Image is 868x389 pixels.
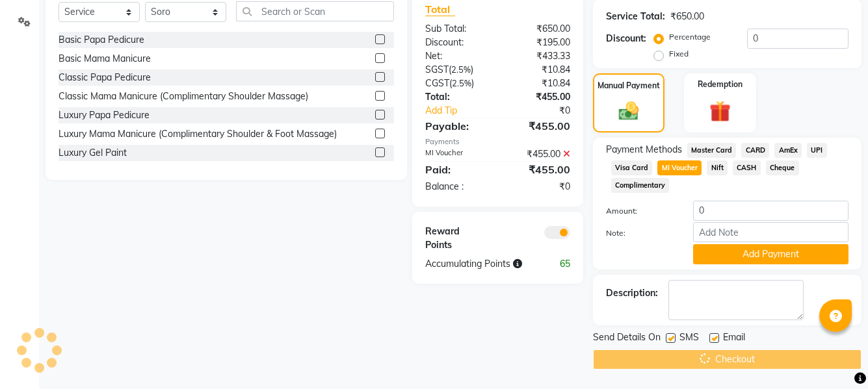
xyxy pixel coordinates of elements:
[497,36,579,49] div: ₹195.00
[679,331,699,347] span: SMS
[59,146,127,160] div: Luxury Gel Paint
[612,99,645,123] img: _cash.svg
[703,98,737,125] img: _gift.svg
[606,10,665,23] div: Service Total:
[415,257,538,271] div: Accumulating Points
[415,180,497,194] div: Balance :
[59,71,151,84] div: Classic Papa Pedicure
[236,1,394,21] input: Search or Scan
[425,64,449,75] span: SGST
[707,160,728,175] span: Nift
[693,222,848,242] input: Add Note
[415,162,497,177] div: Paid:
[425,77,449,89] span: CGST
[497,22,579,36] div: ₹650.00
[741,143,769,158] span: CARD
[669,48,689,60] label: Fixed
[693,244,848,264] button: Add Payment
[415,36,497,49] div: Discount:
[807,143,827,158] span: UPI
[415,147,497,161] div: MI Voucher
[425,3,455,16] span: Total
[497,63,579,77] div: ₹10.84
[611,160,653,175] span: Visa Card
[596,205,683,217] label: Amount:
[59,33,144,47] div: Basic Papa Pedicure
[774,143,802,158] span: AmEx
[598,80,660,92] label: Manual Payment
[497,147,579,161] div: ₹455.00
[606,32,646,45] div: Discount:
[687,143,737,158] span: Master Card
[657,160,702,175] span: MI Voucher
[415,63,497,77] div: ( )
[723,331,745,347] span: Email
[497,90,579,104] div: ₹455.00
[59,90,308,103] div: Classic Mama Manicure (Complimentary Shoulder Massage)
[415,22,497,36] div: Sub Total:
[497,118,579,134] div: ₹455.00
[415,77,497,90] div: ( )
[452,78,471,88] span: 2.5%
[497,77,579,90] div: ₹10.84
[497,180,579,194] div: ₹0
[59,127,337,141] div: Luxury Mama Manicure (Complimentary Shoulder & Foot Massage)
[415,49,497,63] div: Net:
[425,136,570,147] div: Payments
[606,143,682,157] span: Payment Methods
[766,160,799,175] span: Cheque
[59,52,151,66] div: Basic Mama Manicure
[606,286,658,300] div: Description:
[497,49,579,63] div: ₹433.33
[59,108,150,122] div: Luxury Papa Pedicure
[451,64,471,75] span: 2.5%
[596,227,683,239] label: Note:
[733,160,761,175] span: CASH
[415,90,497,104] div: Total:
[511,104,579,118] div: ₹0
[415,225,497,252] div: Reward Points
[497,162,579,177] div: ₹455.00
[698,79,743,90] label: Redemption
[593,331,661,347] span: Send Details On
[415,118,497,134] div: Payable:
[611,178,670,193] span: Complimentary
[670,10,704,23] div: ₹650.00
[539,257,580,271] div: 65
[669,31,711,43] label: Percentage
[415,104,511,118] a: Add Tip
[693,201,848,221] input: Amount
